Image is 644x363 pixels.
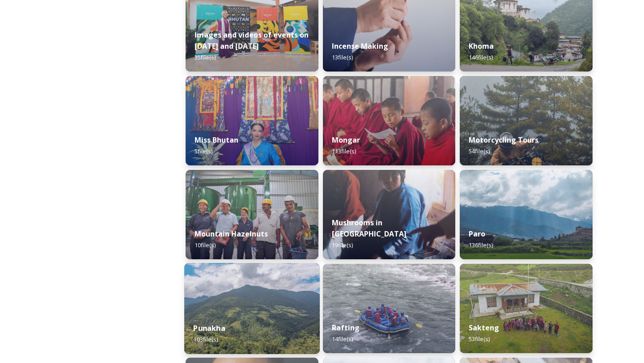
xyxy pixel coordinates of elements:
strong: Mushrooms in [GEOGRAPHIC_DATA] [332,218,407,239]
span: 54 file(s) [469,147,490,155]
span: 5 file(s) [195,147,212,155]
img: f73f969a-3aba-4d6d-a863-38e7472ec6b1.JPG [323,264,456,353]
img: _SCH7798.jpg [323,170,456,259]
strong: Mountain Hazelnuts [195,229,268,239]
strong: Rafting [332,323,360,333]
img: Mongar%2520and%2520Dametshi%2520110723%2520by%2520Amp%2520Sripimanwat-9.jpg [323,76,456,165]
img: WattBryan-20170720-0740-P50.jpg [186,170,318,259]
span: 10 file(s) [195,241,216,249]
img: Sakteng%2520070723%2520by%2520Nantawat-5.jpg [460,264,593,353]
span: 103 file(s) [193,335,218,343]
img: By%2520Leewang%2520Tobgay%252C%2520President%252C%2520The%2520Badgers%2520Motorcycle%2520Club%252... [460,76,593,165]
img: Paro%2520050723%2520by%2520Amp%2520Sripimanwat-20.jpg [460,170,593,259]
img: Miss%2520Bhutan%2520Tashi%2520Choden%25205.jpg [186,76,318,165]
span: 146 file(s) [469,53,493,61]
strong: Images and videos of events on [DATE] and [DATE] [195,30,309,51]
strong: Motorcycling Tours [469,135,538,145]
span: 14 file(s) [332,335,353,343]
strong: Mongar [332,135,360,145]
span: 13 file(s) [332,53,353,61]
img: 2022-10-01%252012.59.42.jpg [184,263,320,354]
span: 136 file(s) [469,241,493,249]
span: 53 file(s) [469,335,490,343]
span: 19 file(s) [332,241,353,249]
span: 113 file(s) [332,147,356,155]
strong: Paro [469,229,485,239]
strong: Khoma [469,41,494,51]
strong: Punakha [193,323,225,333]
strong: Sakteng [469,323,499,333]
span: 35 file(s) [195,53,216,61]
strong: Miss Bhutan [195,135,238,145]
strong: Incense Making [332,41,388,51]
